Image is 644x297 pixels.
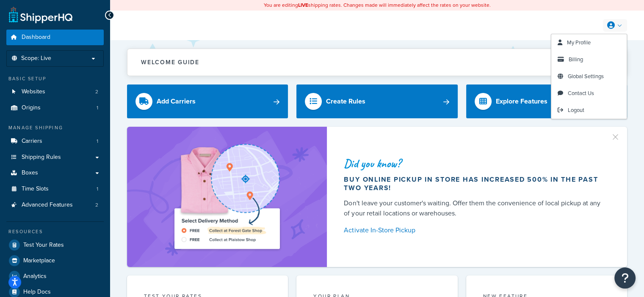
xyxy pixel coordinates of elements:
a: Advanced Features2 [6,197,104,213]
a: Contact Us [551,85,627,102]
span: Boxes [22,169,38,177]
a: Add Carriers [127,84,288,118]
span: Shipping Rules [22,154,61,161]
span: 2 [95,88,98,95]
div: Manage Shipping [6,124,104,131]
a: Create Rules [296,84,457,118]
a: Logout [551,102,627,119]
span: Marketplace [23,257,55,264]
span: 1 [97,104,98,112]
span: 2 [95,202,98,209]
img: ad-shirt-map-b0359fc47e01cab431d101c4b569394f6a03f54285957d908178d52f29eb9668.png [150,139,304,254]
span: 1 [97,138,98,145]
span: Websites [22,88,45,95]
span: Carriers [22,138,42,145]
a: Billing [551,51,627,68]
li: Origins [6,100,104,116]
li: Carriers [6,134,104,149]
span: Billing [569,55,583,63]
div: Create Rules [326,95,365,107]
span: Test Your Rates [23,242,64,249]
span: Analytics [23,273,47,280]
a: Global Settings [551,68,627,85]
a: Analytics [6,269,104,284]
span: Scope: Live [21,55,51,62]
a: Marketplace [6,253,104,268]
span: Contact Us [568,89,594,97]
div: Did you know? [344,158,607,169]
div: Buy online pickup in store has increased 500% in the past two years! [344,175,607,192]
a: Origins1 [6,100,104,116]
span: Time Slots [22,185,49,193]
span: Origins [22,104,41,112]
span: Dashboard [22,34,50,41]
a: Activate In-Store Pickup [344,224,607,236]
span: 1 [97,185,98,193]
span: Global Settings [568,72,604,80]
div: Basic Setup [6,75,104,82]
div: Explore Features [496,95,547,107]
a: Boxes [6,165,104,181]
a: Time Slots1 [6,181,104,197]
span: Advanced Features [22,202,73,209]
a: Shipping Rules [6,150,104,165]
span: Logout [568,106,584,114]
span: Help Docs [23,289,51,296]
button: Welcome Guide [127,49,627,76]
li: Advanced Features [6,197,104,213]
a: Explore Features [466,84,627,118]
li: Time Slots [6,181,104,197]
a: Websites2 [6,84,104,100]
h2: Welcome Guide [141,59,199,65]
div: Resources [6,228,104,235]
a: Carriers1 [6,134,104,149]
a: Test Your Rates [6,237,104,253]
li: Websites [6,84,104,100]
a: My Profile [551,34,627,51]
div: Add Carriers [157,95,196,107]
button: Open Resource Center [614,267,636,289]
b: LIVE [298,1,308,9]
a: Dashboard [6,30,104,45]
div: Don't leave your customer's waiting. Offer them the convenience of local pickup at any of your re... [344,198,607,218]
span: My Profile [567,38,591,46]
